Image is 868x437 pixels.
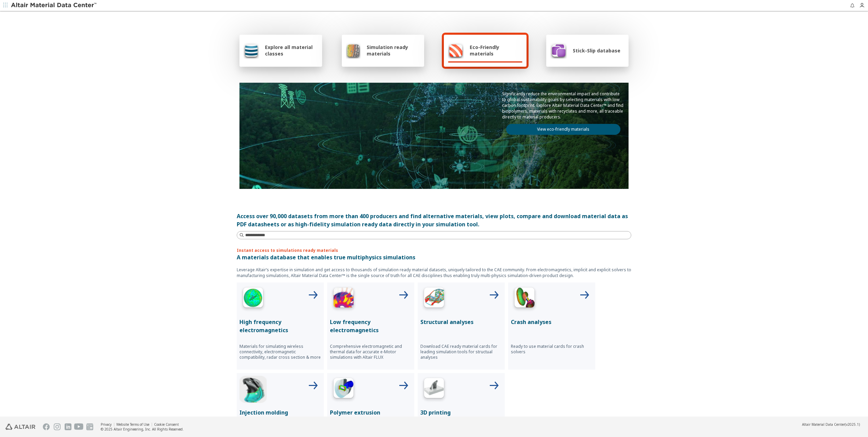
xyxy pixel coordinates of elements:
span: Simulation ready materials [367,44,420,57]
p: Low frequency electromagnetics [330,318,412,334]
p: Structural analyses [420,318,502,326]
p: Comprehensive electromagnetic and thermal data for accurate e-Motor simulations with Altair FLUX [330,344,412,360]
button: Crash Analyses IconCrash analysesReady to use material cards for crash solvers [508,282,595,370]
img: Altair Engineering [5,424,35,430]
img: Polymer Extrusion Icon [330,376,357,403]
img: Low Frequency Icon [330,285,357,312]
img: Explore all material classes [244,42,259,59]
span: Altair Material Data Center [802,422,845,427]
span: Stick-Slip database [573,47,620,54]
p: Download CAE ready material cards for leading simulation tools for structual analyses [420,344,502,360]
a: Privacy [101,422,112,427]
img: Altair Material Data Center [11,2,98,9]
img: High Frequency Icon [239,285,267,312]
img: Crash Analyses Icon [511,285,538,312]
p: Leverage Altair’s expertise in simulation and get access to thousands of simulation ready materia... [237,267,631,278]
p: A materials database that enables true multiphysics simulations [237,253,631,261]
img: Eco-Friendly materials [448,42,464,59]
p: Injection molding [239,408,321,417]
img: Structural Analyses Icon [420,285,448,312]
div: © 2025 Altair Engineering, Inc. All Rights Reserved. [101,427,184,432]
a: Cookie Consent [154,422,179,427]
button: Low Frequency IconLow frequency electromagneticsComprehensive electromagnetic and thermal data fo... [327,282,414,370]
img: Simulation ready materials [346,42,361,59]
a: Website Terms of Use [116,422,149,427]
img: Injection Molding Icon [239,376,267,403]
p: Ready to use material cards for crash solvers [511,344,592,355]
p: High frequency electromagnetics [239,318,321,334]
button: Structural Analyses IconStructural analysesDownload CAE ready material cards for leading simulati... [418,282,505,370]
div: (v2025.1) [802,422,860,427]
p: Instant access to simulations ready materials [237,247,631,253]
a: View eco-friendly materials [506,124,620,135]
img: 3D Printing Icon [420,376,448,403]
p: Crash analyses [511,318,592,326]
p: Materials for simulating wireless connectivity, electromagnetic compatibility, radar cross sectio... [239,344,321,360]
p: 3D printing [420,408,502,417]
p: Polymer extrusion [330,408,412,417]
img: Stick-Slip database [550,42,567,59]
span: Eco-Friendly materials [470,44,522,57]
button: High Frequency IconHigh frequency electromagneticsMaterials for simulating wireless connectivity,... [237,282,324,370]
p: Significantly reduce the environmental impact and contribute to global sustainability goals by se... [502,91,624,120]
span: Explore all material classes [265,44,318,57]
div: Access over 90,000 datasets from more than 400 producers and find alternative materials, view plo... [237,212,631,228]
